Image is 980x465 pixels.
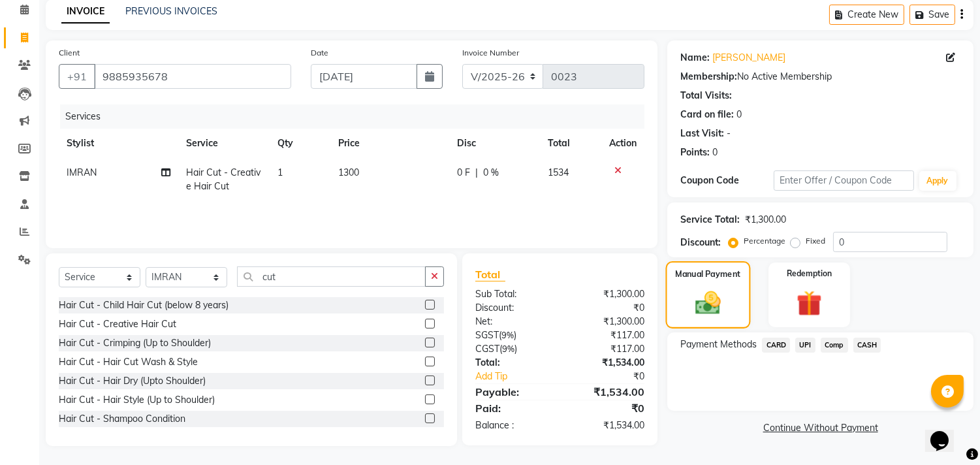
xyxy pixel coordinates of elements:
[712,51,785,65] a: [PERSON_NAME]
[59,317,176,331] div: Hair Cut - Creative Hair Cut
[466,329,560,342] div: ( )
[925,413,967,452] iframe: chat widget
[744,235,785,247] label: Percentage
[59,355,198,369] div: Hair Cut - Hair Cut Wash & Style
[59,47,80,59] label: Client
[745,213,786,227] div: ₹1,300.00
[789,287,830,319] img: _gift.svg
[59,64,95,89] button: +91
[330,129,449,158] th: Price
[59,129,178,158] th: Stylist
[270,129,330,158] th: Qty
[475,343,499,355] span: CGST
[727,127,731,140] div: -
[59,374,206,388] div: Hair Cut - Hair Dry (Upto Shoulder)
[466,384,560,400] div: Payable:
[601,129,644,158] th: Action
[466,342,560,356] div: ( )
[560,342,655,356] div: ₹117.00
[125,5,217,17] a: PREVIOUS INVOICES
[94,64,291,89] input: Search by Name/Mobile/Email/Code
[853,338,881,353] span: CASH
[688,289,729,318] img: _cash.svg
[821,338,848,353] span: Comp
[466,419,560,432] div: Balance :
[560,384,655,400] div: ₹1,534.00
[475,268,505,281] span: Total
[475,329,499,341] span: SGST
[501,330,514,340] span: 9%
[829,5,904,25] button: Create New
[680,236,721,249] div: Discount:
[560,356,655,370] div: ₹1,534.00
[712,146,718,159] div: 0
[59,412,185,426] div: Hair Cut - Shampoo Condition
[277,167,283,178] span: 1
[457,166,470,180] span: 0 F
[806,235,825,247] label: Fixed
[466,301,560,315] div: Discount:
[483,166,499,180] span: 0 %
[560,400,655,416] div: ₹0
[466,400,560,416] div: Paid:
[576,370,655,383] div: ₹0
[548,167,569,178] span: 1534
[466,315,560,329] div: Net:
[560,301,655,315] div: ₹0
[311,47,328,59] label: Date
[680,146,710,159] div: Points:
[795,338,815,353] span: UPI
[560,329,655,342] div: ₹117.00
[560,315,655,329] div: ₹1,300.00
[680,213,740,227] div: Service Total:
[59,298,229,312] div: Hair Cut - Child Hair Cut (below 8 years)
[774,170,913,191] input: Enter Offer / Coupon Code
[560,287,655,301] div: ₹1,300.00
[680,89,732,103] div: Total Visits:
[462,47,519,59] label: Invoice Number
[59,393,215,407] div: Hair Cut - Hair Style (Up to Shoulder)
[680,174,774,187] div: Coupon Code
[762,338,790,353] span: CARD
[60,104,654,129] div: Services
[466,356,560,370] div: Total:
[338,167,359,178] span: 1300
[680,70,960,84] div: No Active Membership
[502,344,514,354] span: 9%
[186,167,261,192] span: Hair Cut - Creative Hair Cut
[909,5,955,25] button: Save
[676,268,741,280] label: Manual Payment
[670,421,971,435] a: Continue Without Payment
[680,108,734,121] div: Card on file:
[680,51,710,65] div: Name:
[237,266,426,287] input: Search or Scan
[475,166,478,180] span: |
[680,338,757,351] span: Payment Methods
[680,127,724,140] div: Last Visit:
[680,70,737,84] div: Membership:
[178,129,270,158] th: Service
[560,419,655,432] div: ₹1,534.00
[59,336,211,350] div: Hair Cut - Crimping (Up to Shoulder)
[736,108,742,121] div: 0
[919,171,956,191] button: Apply
[787,268,832,280] label: Redemption
[466,287,560,301] div: Sub Total:
[466,370,576,383] a: Add Tip
[540,129,602,158] th: Total
[67,167,97,178] span: IMRAN
[449,129,540,158] th: Disc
